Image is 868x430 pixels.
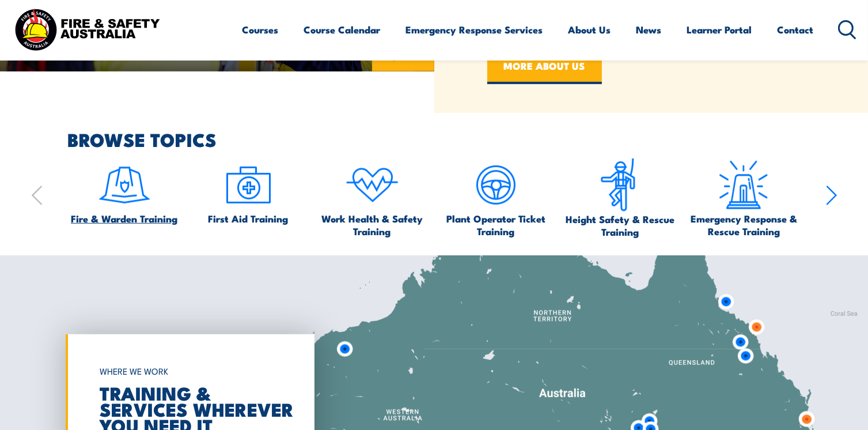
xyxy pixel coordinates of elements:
h2: BROWSE TOPICS [68,131,837,147]
a: Work Health & Safety Training [316,158,429,237]
span: Height Safety & Rescue Training [563,213,676,238]
a: News [636,14,662,45]
a: Course Calendar [304,14,381,45]
img: Emergency Response Icon [717,158,771,212]
span: Plant Operator Ticket Training [439,212,552,237]
img: icon-4 [345,158,399,212]
a: Emergency Response & Rescue Training [687,158,800,237]
span: Fire & Warden Training [71,212,177,225]
img: icon-5 [469,158,523,212]
a: Height Safety & Rescue Training [563,158,676,238]
img: icon-6 [593,158,647,213]
a: MORE ABOUT US [487,50,602,84]
a: Plant Operator Ticket Training [439,158,552,237]
a: Learner Portal [687,14,752,45]
span: Work Health & Safety Training [316,212,429,237]
a: First Aid Training [208,158,288,225]
img: icon-2 [221,158,275,212]
a: Emergency Response Services [406,14,543,45]
span: Emergency Response & Rescue Training [687,212,800,237]
a: Contact [778,14,814,45]
h6: WHERE WE WORK [100,361,274,382]
a: About Us [568,14,611,45]
a: Courses [242,14,279,45]
a: Fire & Warden Training [71,158,177,225]
img: icon-1 [97,158,151,212]
span: First Aid Training [208,212,288,225]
